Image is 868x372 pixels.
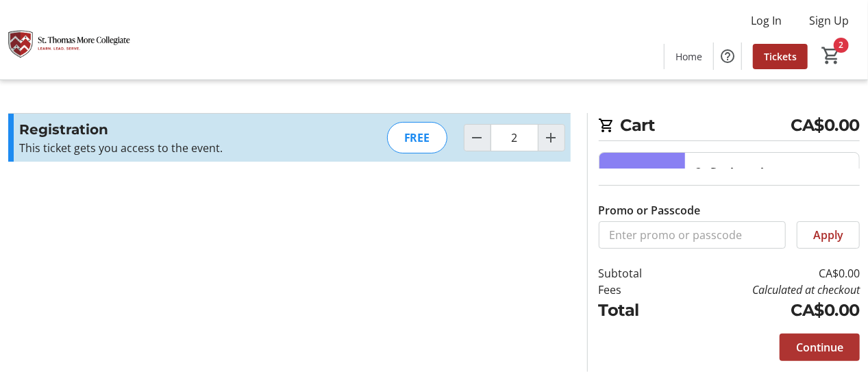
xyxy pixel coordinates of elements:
[538,125,565,151] button: Increment by one
[491,124,538,151] input: Registration Quantity
[813,227,843,243] span: Apply
[599,298,674,323] td: Total
[798,10,860,32] button: Sign Up
[675,49,702,64] span: Home
[696,164,779,180] div: 2x Registration
[796,339,843,356] span: Continue
[780,334,860,361] button: Continue
[674,265,860,282] td: CA$0.00
[464,125,491,151] button: Decrement by one
[8,5,130,74] img: St. Thomas More Collegiate #2's Logo
[753,44,808,69] a: Tickets
[599,221,786,249] input: Enter promo or passcode
[599,202,701,219] label: Promo or Passcode
[599,265,674,282] td: Subtotal
[751,12,782,29] span: Log In
[764,49,797,64] span: Tickets
[819,43,843,68] button: Cart
[599,282,674,298] td: Fees
[740,10,793,32] button: Log In
[791,113,860,138] span: CA$0.00
[19,119,319,140] h3: Registration
[387,122,447,153] div: FREE
[599,113,860,141] h2: Cart
[665,44,713,69] a: Home
[714,42,741,70] button: Help
[674,298,860,323] td: CA$0.00
[797,221,860,249] button: Apply
[809,12,849,29] span: Sign Up
[674,282,860,298] td: Calculated at checkout
[19,140,319,156] div: This ticket gets you access to the event.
